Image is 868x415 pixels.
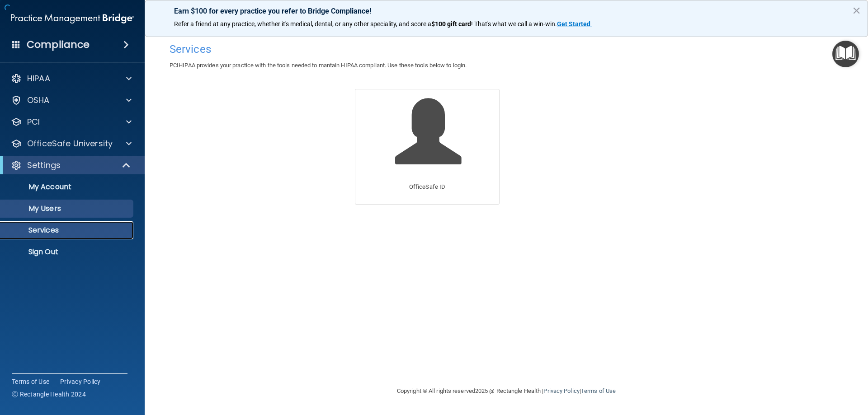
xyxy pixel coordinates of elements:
span: ! That's what we call a win-win. [471,20,557,28]
p: PCI [27,117,40,127]
p: HIPAA [27,73,50,84]
h4: Compliance [27,38,90,51]
a: PCI [11,117,132,127]
h4: Services [170,43,843,55]
button: Open Resource Center [832,41,859,67]
a: Privacy Policy [60,377,101,386]
a: Privacy Policy [543,387,579,394]
p: My Users [6,204,129,213]
p: OSHA [27,95,50,106]
a: OfficeSafe University [11,138,132,149]
p: Earn $100 for every practice you refer to Bridge Compliance! [174,7,839,15]
p: Settings [27,160,61,171]
p: OfficeSafe University [27,138,113,149]
p: OfficeSafe ID [409,182,445,192]
img: PMB logo [11,9,134,28]
p: Services [6,226,129,235]
a: Settings [11,160,131,171]
button: Close [852,3,861,18]
a: OfficeSafe ID [355,89,500,204]
a: Terms of Use [12,377,49,386]
span: PCIHIPAA provides your practice with the tools needed to mantain HIPAA compliant. Use these tools... [170,62,467,69]
a: Get Started [557,20,592,28]
p: Sign Out [6,247,129,256]
div: Copyright © All rights reserved 2025 @ Rectangle Health | | [341,377,671,406]
span: Ⓒ Rectangle Health 2024 [12,390,86,399]
strong: Get Started [557,20,590,28]
a: OSHA [11,95,132,106]
p: My Account [6,182,129,191]
span: Refer a friend at any practice, whether it's medical, dental, or any other speciality, and score a [174,20,431,28]
strong: $100 gift card [431,20,471,28]
a: HIPAA [11,73,132,84]
a: Terms of Use [581,387,616,394]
